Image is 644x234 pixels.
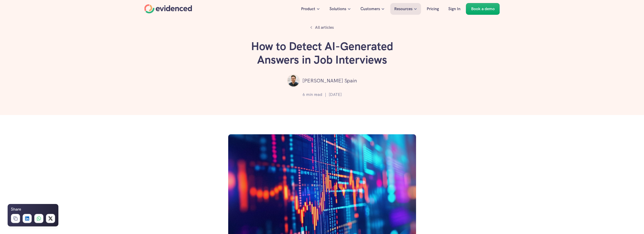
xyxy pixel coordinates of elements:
p: Solutions [329,6,346,12]
a: All articles [307,23,337,32]
p: Pricing [427,6,439,12]
h1: How to Detect AI-Generated Answers in Job Interviews [246,40,398,67]
p: [DATE] [329,91,342,98]
p: min read [306,91,322,98]
img: "" [287,74,300,87]
h6: Share [11,206,21,213]
a: Sign In [444,3,464,15]
p: [PERSON_NAME] Spain [302,77,357,85]
p: Customers [360,6,380,12]
p: Resources [394,6,412,12]
p: | [325,91,326,98]
a: Home [144,4,192,13]
a: Book a demo [466,3,500,15]
p: 6 [303,91,305,98]
p: All articles [315,24,334,31]
p: Product [301,6,315,12]
p: Sign In [448,6,460,12]
p: Book a demo [471,6,495,12]
a: Pricing [423,3,443,15]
